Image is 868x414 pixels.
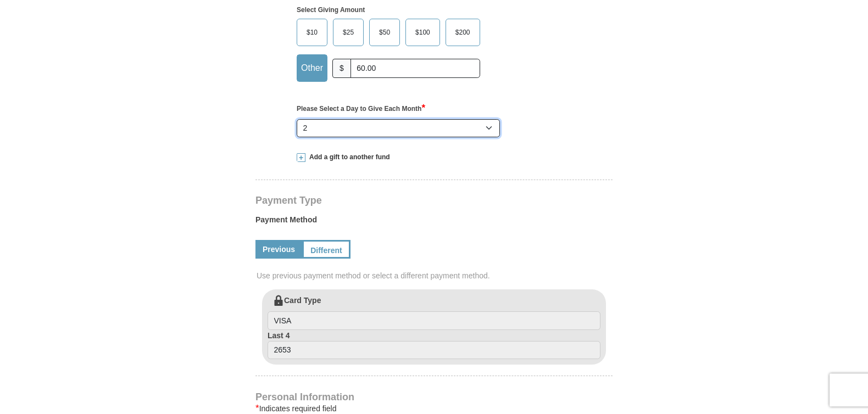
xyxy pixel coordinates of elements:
[297,6,365,14] strong: Select Giving Amount
[410,24,436,41] span: $100
[332,59,351,78] span: $
[257,270,614,281] span: Use previous payment method or select a different payment method.
[297,105,425,113] strong: Please Select a Day to Give Each Month
[337,24,359,41] span: $25
[374,24,396,41] span: $50
[268,330,600,360] label: Last 4
[305,153,390,162] span: Add a gift to another fund
[268,341,600,360] input: Last 4
[297,55,327,81] label: Other
[255,214,613,231] label: Payment Method
[268,311,600,330] input: Card Type
[255,240,302,259] a: Previous
[301,24,323,41] span: $10
[450,24,476,41] span: $200
[255,393,613,401] h4: Personal Information
[268,295,600,330] label: Card Type
[302,240,350,259] a: Different
[255,196,613,205] h4: Payment Type
[350,59,480,78] input: Other Amount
